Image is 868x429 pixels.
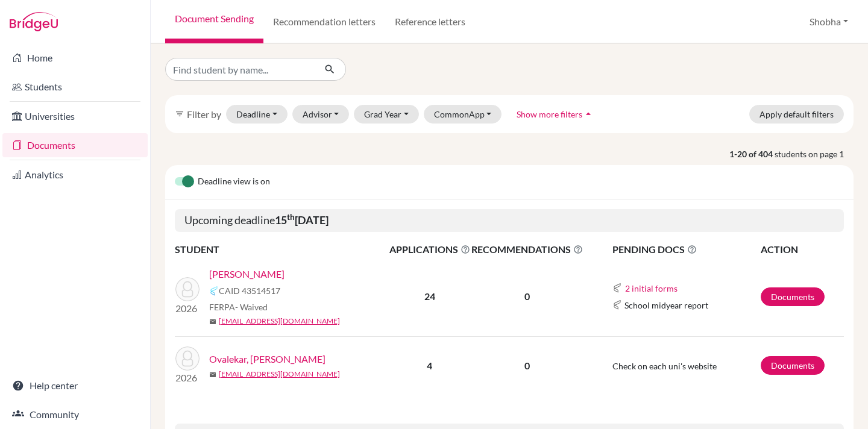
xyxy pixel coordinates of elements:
[198,175,270,189] span: Deadline view is on
[760,242,844,257] th: ACTION
[209,371,216,378] span: mail
[175,346,200,371] img: Ovalekar, Adi Jayesh
[389,242,470,257] span: APPLICATIONS
[2,133,148,157] a: Documents
[209,267,285,281] a: [PERSON_NAME]
[517,109,582,119] span: Show more filters
[424,105,502,124] button: CommonApp
[612,242,759,257] span: PENDING DOCS
[175,109,184,119] i: filter_list
[187,108,221,120] span: Filter by
[10,12,58,31] img: Bridge-U
[729,148,775,160] strong: 1-20 of 404
[175,209,844,232] h5: Upcoming deadline
[2,402,148,427] a: Community
[209,352,325,366] a: Ovalekar, [PERSON_NAME]
[219,316,340,327] a: [EMAIL_ADDRESS][DOMAIN_NAME]
[761,356,825,375] a: Documents
[209,286,219,296] img: Common App logo
[226,105,288,124] button: Deadline
[275,213,329,227] b: 15 [DATE]
[624,281,678,295] button: 2 initial forms
[175,301,200,316] p: 2026
[427,360,432,371] b: 4
[506,105,605,124] button: Show more filtersarrow_drop_up
[2,104,148,128] a: Universities
[471,359,583,373] p: 0
[424,290,435,302] b: 24
[235,302,268,312] span: - Waived
[292,105,350,124] button: Advisor
[624,299,708,312] span: School midyear report
[761,287,825,306] a: Documents
[2,46,148,70] a: Home
[2,374,148,398] a: Help center
[2,163,148,187] a: Analytics
[471,289,583,304] p: 0
[582,108,594,120] i: arrow_drop_up
[2,75,148,99] a: Students
[175,277,200,301] img: Kanodia, Nandita
[471,242,583,257] span: RECOMMENDATIONS
[287,212,295,222] sup: th
[209,318,216,325] span: mail
[219,369,340,380] a: [EMAIL_ADDRESS][DOMAIN_NAME]
[612,300,622,310] img: Common App logo
[775,148,854,160] span: students on page 1
[165,58,315,81] input: Find student by name...
[175,371,200,385] p: 2026
[804,10,854,33] button: Shobha
[354,105,419,124] button: Grad Year
[219,284,280,297] span: CAID 43514517
[175,242,389,257] th: STUDENT
[612,361,717,371] span: Check on each uni's website
[612,283,622,293] img: Common App logo
[749,105,844,124] button: Apply default filters
[209,301,268,313] span: FERPA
